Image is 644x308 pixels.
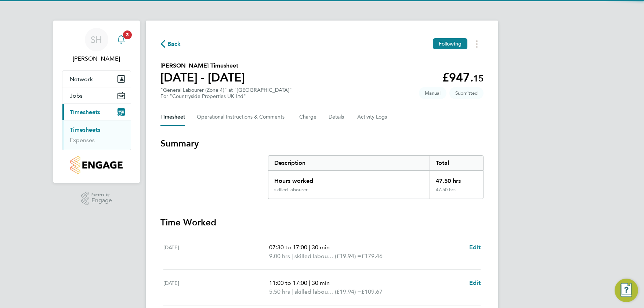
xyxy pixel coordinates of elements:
[335,288,361,295] span: (£19.94) =
[62,71,131,87] button: Network
[269,279,307,286] span: 11:00 to 17:00
[269,244,307,251] span: 07:30 to 17:00
[62,54,131,63] span: Stephen Harrison
[268,155,484,199] div: Summary
[312,244,330,251] span: 30 min
[469,279,481,286] span: Edit
[329,108,345,126] button: Details
[357,108,388,126] button: Activity Logs
[160,87,292,99] div: "General Labourer (Zone 4)" at "[GEOGRAPHIC_DATA]"
[81,192,112,206] a: Powered byEngage
[361,288,383,295] span: £109.67
[299,108,317,126] button: Charge
[62,28,131,63] a: SH[PERSON_NAME]
[439,40,462,47] span: Following
[274,187,308,193] div: skilled labourer
[160,217,484,228] h3: Time Worked
[470,38,484,50] button: Timesheets Menu
[294,252,335,261] span: skilled labourer
[70,137,95,144] a: Expenses
[268,156,430,170] div: Description
[268,171,430,187] div: Hours worked
[433,38,467,49] button: Following
[62,156,131,174] a: Go to home page
[167,40,181,48] span: Back
[70,92,83,99] span: Jobs
[419,87,446,99] span: This timesheet was manually created.
[615,279,638,302] button: Engage Resource Center
[70,156,122,174] img: countryside-properties-logo-retina.png
[160,61,245,70] h2: [PERSON_NAME] Timesheet
[114,28,129,51] a: 3
[430,171,483,187] div: 47.50 hrs
[469,279,481,287] a: Edit
[469,244,481,251] span: Edit
[70,76,93,83] span: Network
[91,198,112,204] span: Engage
[197,108,287,126] button: Operational Instructions & Comments
[53,21,140,183] nav: Main navigation
[163,279,269,296] div: [DATE]
[312,279,330,286] span: 30 min
[292,288,293,295] span: |
[449,87,484,99] span: This timesheet is Submitted.
[269,288,290,295] span: 5.50 hrs
[469,243,481,252] a: Edit
[430,156,483,170] div: Total
[160,108,185,126] button: Timesheet
[309,279,310,286] span: |
[62,104,131,120] button: Timesheets
[160,138,484,149] h3: Summary
[160,39,181,48] button: Back
[160,70,245,85] h1: [DATE] - [DATE]
[70,126,100,133] a: Timesheets
[123,30,132,39] span: 3
[160,93,292,99] div: For "Countryside Properties UK Ltd"
[163,243,269,261] div: [DATE]
[62,120,131,150] div: Timesheets
[292,253,293,260] span: |
[309,244,310,251] span: |
[91,35,102,44] span: SH
[70,109,100,116] span: Timesheets
[335,253,361,260] span: (£19.94) =
[361,253,383,260] span: £179.46
[430,187,483,199] div: 47.50 hrs
[91,192,112,198] span: Powered by
[294,287,335,296] span: skilled labourer
[442,70,484,84] app-decimal: £947.
[269,253,290,260] span: 9.00 hrs
[473,73,484,84] span: 15
[62,87,131,104] button: Jobs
